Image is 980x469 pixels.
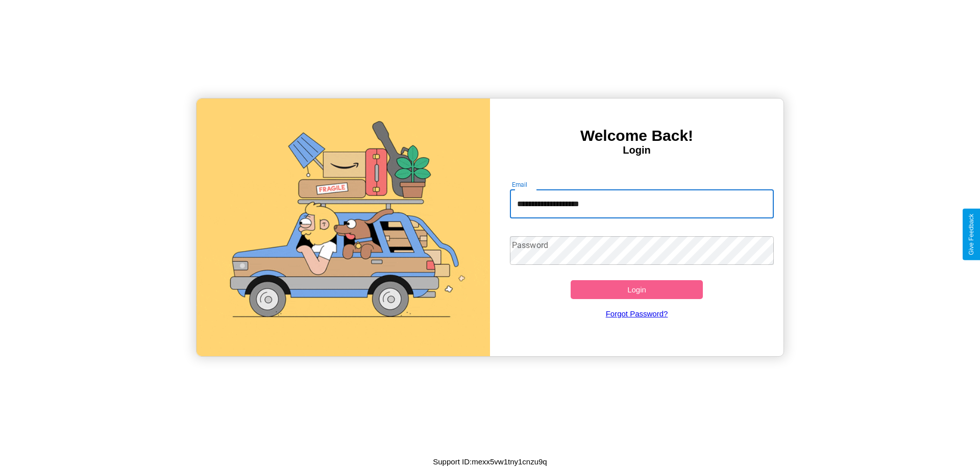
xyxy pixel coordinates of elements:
h4: Login [490,144,783,156]
h3: Welcome Back! [490,127,783,144]
button: Login [571,280,703,299]
a: Forgot Password? [505,299,769,328]
label: Email [512,180,528,189]
p: Support ID: mexx5vw1tny1cnzu9q [433,455,547,468]
div: Give Feedback [968,214,975,255]
img: gif [197,98,490,356]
